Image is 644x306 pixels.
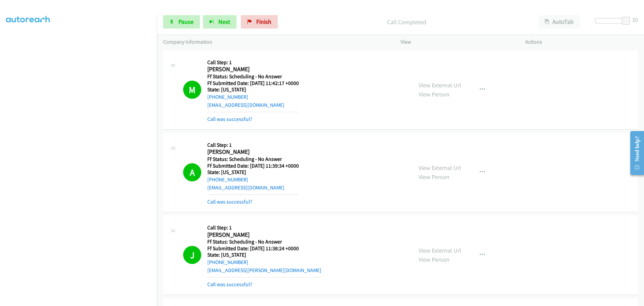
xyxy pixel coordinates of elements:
[207,86,299,93] h5: State: [US_STATE]
[419,81,461,89] a: View External Url
[207,231,321,239] h2: [PERSON_NAME]
[207,73,299,80] h5: Ff Status: Scheduling - No Answer
[207,156,299,163] h5: Ff Status: Scheduling - No Answer
[256,18,271,26] span: Finish
[538,15,580,29] button: AutoTab
[207,102,284,108] a: [EMAIL_ADDRESS][DOMAIN_NAME]
[241,15,278,29] a: Finish
[163,38,388,46] p: Company Information
[218,18,230,26] span: Next
[525,38,638,46] p: Actions
[207,148,299,156] h2: [PERSON_NAME]
[183,246,201,264] h1: J
[207,94,248,100] a: [PHONE_NUMBER]
[207,116,252,122] a: Call was successful?
[207,176,248,183] a: [PHONE_NUMBER]
[203,15,236,29] button: Next
[207,163,299,169] h5: Ff Submitted Date: [DATE] 11:39:34 +0000
[419,256,449,263] a: View Person
[207,142,299,148] h5: Call Step: 1
[207,259,248,265] a: [PHONE_NUMBER]
[625,126,644,180] iframe: Resource Center
[419,247,461,254] a: View External Url
[183,163,201,181] h1: A
[163,15,200,29] a: Pause
[207,267,321,273] a: [EMAIL_ADDRESS][PERSON_NAME][DOMAIN_NAME]
[207,281,252,288] a: Call was successful?
[207,199,252,205] a: Call was successful?
[207,252,321,258] h5: State: [US_STATE]
[400,38,513,46] p: View
[207,245,321,252] h5: Ff Submitted Date: [DATE] 11:38:24 +0000
[183,81,201,99] h1: M
[207,65,299,73] h2: [PERSON_NAME]
[419,173,449,181] a: View Person
[207,224,321,231] h5: Call Step: 1
[419,90,449,98] a: View Person
[207,184,284,191] a: [EMAIL_ADDRESS][DOMAIN_NAME]
[207,59,299,66] h5: Call Step: 1
[287,17,526,27] p: Call Completed
[207,169,299,176] h5: State: [US_STATE]
[207,80,299,87] h5: Ff Submitted Date: [DATE] 11:42:17 +0000
[632,15,638,24] div: 30
[207,238,321,245] h5: Ff Status: Scheduling - No Answer
[178,18,194,26] span: Pause
[419,164,461,172] a: View External Url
